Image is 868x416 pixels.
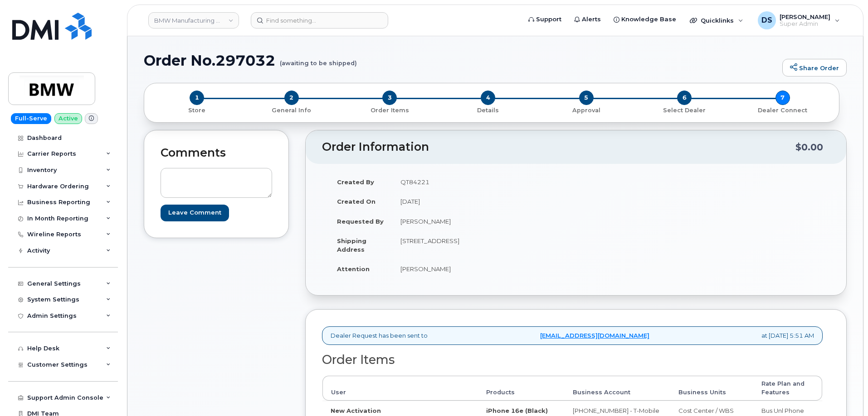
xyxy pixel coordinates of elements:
[161,205,229,221] input: Leave Comment
[337,237,366,253] strong: Shipping Address
[635,105,734,115] a: 6 Select Dealer
[392,259,569,279] td: [PERSON_NAME]
[392,211,569,231] td: [PERSON_NAME]
[337,218,384,225] strong: Requested By
[337,198,375,205] strong: Created On
[280,53,357,67] small: (awaiting to be shipped)
[795,139,823,156] div: $0.00
[537,105,635,115] a: 5 Approval
[190,91,204,105] span: 1
[540,331,649,340] a: [EMAIL_ADDRESS][DOMAIN_NAME]
[579,91,594,105] span: 5
[782,59,847,77] a: Share Order
[392,172,569,192] td: QT84221
[439,105,537,115] a: 4 Details
[144,53,778,68] h1: Order No.297032
[331,407,381,414] strong: New Activation
[382,91,397,105] span: 3
[337,178,374,186] strong: Created By
[344,106,435,115] p: Order Items
[322,141,795,153] h2: Order Information
[322,376,478,401] th: User
[322,326,823,345] div: Dealer Request has been sent to at [DATE] 5:51 AM
[151,105,243,115] a: 1 Store
[392,191,569,211] td: [DATE]
[639,106,730,115] p: Select Dealer
[541,106,632,115] p: Approval
[478,376,565,401] th: Products
[392,231,569,259] td: [STREET_ADDRESS]
[670,376,753,401] th: Business Units
[243,105,341,115] a: 2 General Info
[337,265,370,273] strong: Attention
[753,376,822,401] th: Rate Plan and Features
[443,106,534,115] p: Details
[155,106,239,115] p: Store
[246,106,337,115] p: General Info
[284,91,299,105] span: 2
[481,91,495,105] span: 4
[565,376,670,401] th: Business Account
[322,353,823,367] h2: Order Items
[341,105,439,115] a: 3 Order Items
[677,91,692,105] span: 6
[161,147,272,159] h2: Comments
[486,407,548,414] strong: iPhone 16e (Black)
